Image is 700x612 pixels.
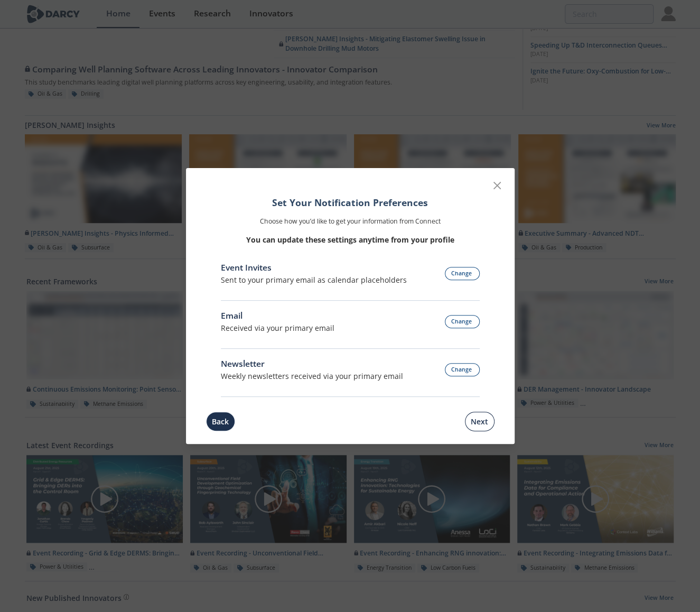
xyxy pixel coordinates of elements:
div: Newsletter [221,358,403,370]
p: You can update these settings anytime from your profile [221,234,480,245]
p: Choose how you’d like to get your information from Connect [221,217,480,226]
button: Next [465,412,494,431]
div: Email [221,310,334,322]
button: Back [206,412,235,431]
button: Change [445,315,480,328]
button: Change [445,363,480,376]
div: Event Invites [221,262,407,274]
div: Weekly newsletters received via your primary email [221,370,403,382]
div: Sent to your primary email as calendar placeholders [221,274,407,285]
p: Received via your primary email [221,322,334,333]
h1: Set Your Notification Preferences [221,196,480,209]
button: Change [445,267,480,280]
